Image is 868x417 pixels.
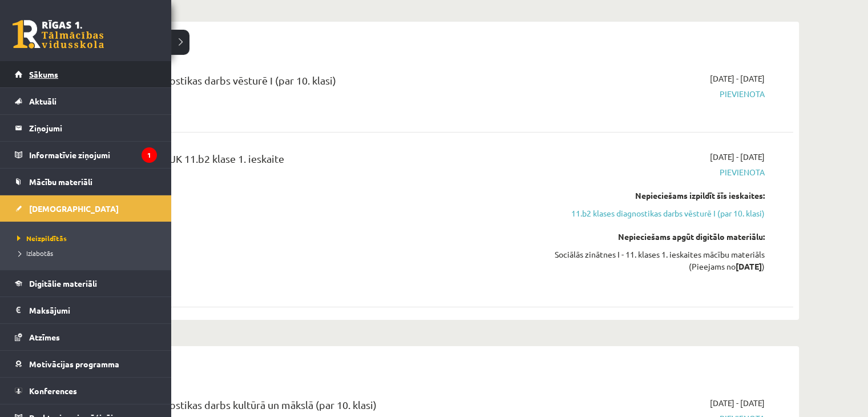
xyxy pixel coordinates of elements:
a: Neizpildītās [14,233,160,243]
span: [DATE] - [DATE] [710,151,765,163]
legend: Ziņojumi [29,115,157,141]
legend: Informatīvie ziņojumi [29,142,157,168]
a: Konferences [15,378,157,404]
span: Neizpildītās [14,234,67,243]
div: Nepieciešams izpildīt šīs ieskaites: [550,190,765,202]
span: Izlabotās [14,248,53,258]
a: Atzīmes [15,324,157,350]
a: Motivācijas programma [15,351,157,377]
a: Maksājumi [15,297,157,323]
legend: Maksājumi [29,297,157,323]
span: Digitālie materiāli [29,278,97,288]
a: [DEMOGRAPHIC_DATA] [15,195,157,222]
a: Aktuāli [15,88,157,114]
div: Nepieciešams apgūt digitālo materiālu: [550,231,765,243]
a: Sākums [15,61,157,87]
span: Atzīmes [29,332,60,342]
span: Motivācijas programma [29,359,119,369]
a: Rīgas 1. Tālmācības vidusskola [13,20,104,49]
strong: [DATE] [736,261,762,271]
div: 11.b2 klases diagnostikas darbs vēsturē I (par 10. klasi) [86,73,532,94]
i: 1 [142,147,157,163]
span: [DEMOGRAPHIC_DATA] [29,203,119,214]
span: Pievienota [550,88,765,100]
span: Konferences [29,386,77,396]
span: [DATE] - [DATE] [710,397,765,409]
span: Pievienota [550,166,765,178]
a: Informatīvie ziņojumi1 [15,142,157,168]
span: Mācību materiāli [29,177,92,187]
a: Mācību materiāli [15,169,157,195]
span: Sākums [29,69,58,79]
span: [DATE] - [DATE] [710,73,765,85]
a: Ziņojumi [15,115,157,141]
a: Digitālie materiāli [15,270,157,296]
a: Izlabotās [14,248,160,258]
div: Sociālās zinātnes I - 11. klases 1. ieskaites mācību materiāls (Pieejams no ) [550,248,765,272]
span: Aktuāli [29,96,56,106]
a: 11.b2 klases diagnostikas darbs vēsturē I (par 10. klasi) [550,207,765,219]
div: Sociālās zinātnes I JK 11.b2 klase 1. ieskaite [86,151,532,172]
